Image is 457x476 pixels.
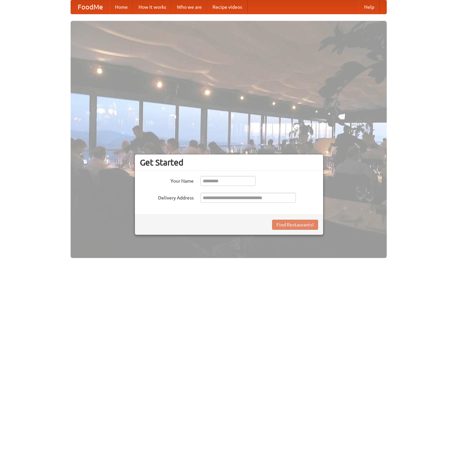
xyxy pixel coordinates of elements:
[133,0,172,14] a: How it works
[110,0,133,14] a: Home
[172,0,207,14] a: Who we are
[272,220,318,230] button: Find Restaurants!
[140,157,318,168] h3: Get Started
[207,0,247,14] a: Recipe videos
[71,0,110,14] a: FoodMe
[359,0,380,14] a: Help
[140,176,194,184] label: Your Name
[140,193,194,201] label: Delivery Address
